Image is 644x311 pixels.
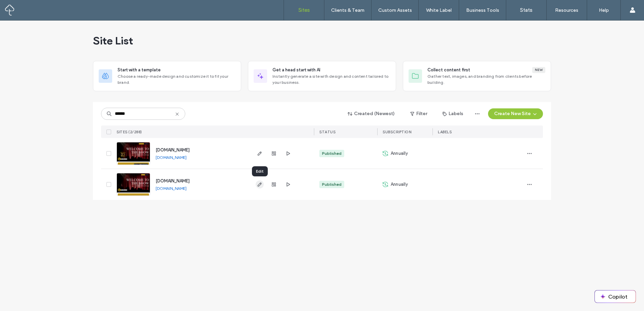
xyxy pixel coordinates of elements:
[93,34,133,47] span: Site List
[319,130,335,134] span: STATUS
[438,130,452,134] span: LABELS
[403,61,551,91] div: Collect content firstNewGather text, images, and branding from clients before building.
[466,7,499,13] label: Business Tools
[252,166,268,176] div: Edit
[520,7,533,13] label: Stats
[117,130,142,134] span: SITES (2/288)
[298,7,310,13] label: Sites
[427,67,470,73] span: Collect content first
[342,108,401,119] button: Created (Newest)
[555,7,578,13] label: Resources
[383,130,411,134] span: SUBSCRIPTION
[532,67,545,73] div: New
[15,5,29,11] span: Help
[156,147,190,152] a: [DOMAIN_NAME]
[322,150,342,157] div: Published
[391,150,408,157] span: Annually
[331,7,364,13] label: Clients & Team
[272,67,320,73] span: Get a head start with AI
[248,61,396,91] div: Get a head start with AIInstantly generate a site with design and content tailored to your business.
[437,108,469,119] button: Labels
[488,108,543,119] button: Create New Site
[427,73,545,85] span: Gather text, images, and branding from clients before building.
[404,108,434,119] button: Filter
[378,7,412,13] label: Custom Assets
[595,290,636,303] button: Copilot
[391,181,408,188] span: Annually
[599,7,609,13] label: Help
[156,178,190,183] a: [DOMAIN_NAME]
[272,73,390,85] span: Instantly generate a site with design and content tailored to your business.
[93,61,241,91] div: Start with a templateChoose a ready-made design and customize it to fit your brand.
[118,67,161,73] span: Start with a template
[322,181,342,187] div: Published
[118,73,235,85] span: Choose a ready-made design and customize it to fit your brand.
[156,186,187,191] a: [DOMAIN_NAME]
[156,155,187,160] a: [DOMAIN_NAME]
[426,7,452,13] label: White Label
